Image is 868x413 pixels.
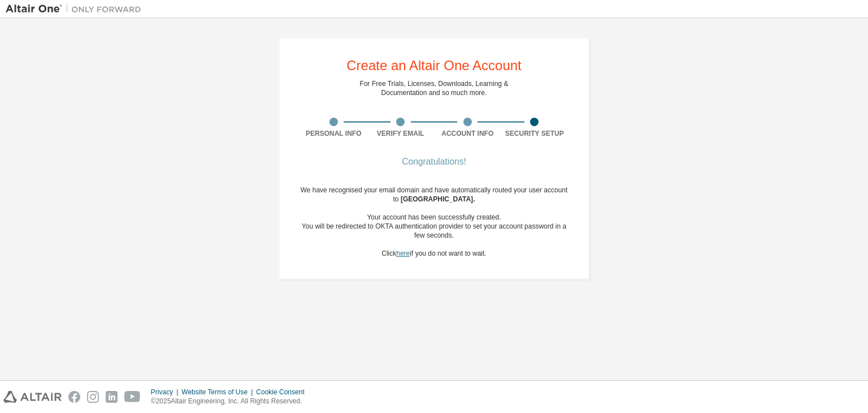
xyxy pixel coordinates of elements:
[300,213,568,222] div: Your account has been successfully created.
[300,222,568,240] div: You will be redirected to OKTA authentication provider to set your account password in a few seco...
[300,158,568,165] div: Congratulations!
[360,79,509,97] div: For Free Trials, Licenses, Downloads, Learning & Documentation and so much more.
[181,388,256,397] div: Website Terms of Use
[300,129,367,138] div: Personal Info
[346,59,522,72] div: Create an Altair One Account
[396,249,410,257] a: here
[68,391,80,403] img: facebook.svg
[6,3,147,15] img: Altair One
[501,129,568,138] div: Security Setup
[151,388,181,397] div: Privacy
[434,129,501,138] div: Account Info
[300,186,568,258] div: We have recognised your email domain and have automatically routed your user account to Click if ...
[106,391,118,403] img: linkedin.svg
[401,195,475,203] span: [GEOGRAPHIC_DATA] .
[87,391,99,403] img: instagram.svg
[367,129,435,138] div: Verify Email
[124,391,141,403] img: youtube.svg
[3,391,62,403] img: altair_logo.svg
[256,388,311,397] div: Cookie Consent
[151,397,311,406] p: © 2025 Altair Engineering, Inc. All Rights Reserved.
